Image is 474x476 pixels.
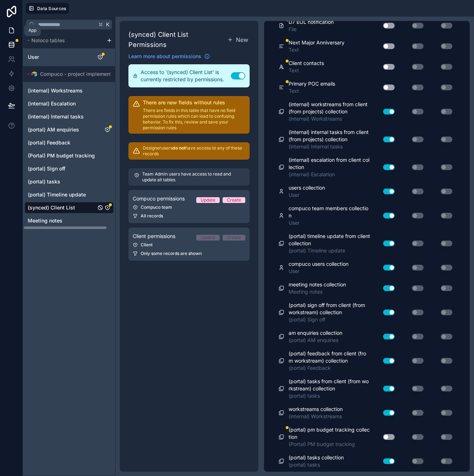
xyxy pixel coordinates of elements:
[37,6,66,11] span: Data Sources
[289,406,343,413] span: workstreams collection
[25,98,114,109] a: (internal) Escalation
[289,281,346,288] span: meeting notes collection
[289,329,342,337] span: am enquiries collection
[141,251,202,256] span: Only some records are shown
[289,129,370,143] span: (internal) internal tasks from client (from projects) collection
[28,204,75,211] span: (synced) Client List
[289,454,344,461] span: (portal) tasks collection
[289,219,370,226] span: User
[289,461,344,468] span: (portal) tasks
[28,113,84,120] span: (internal) Internal tasks
[28,178,60,185] span: (portal) tasks
[25,202,114,213] a: (synced) Client List
[289,378,370,392] span: (portal) tasks from client (from workstream) collection
[143,145,245,157] p: Designer users have access to any of these records
[25,189,114,200] a: (portal) Timeline update
[227,235,241,241] div: Create
[142,171,244,183] p: Team Admin users have access to read and update all tables
[25,85,114,96] a: (internal) Workstreams
[141,69,231,83] span: Access to '(synced) Client List' is currently restricted by permissions.
[289,191,325,199] span: User
[289,184,325,191] span: users collection
[25,150,114,161] a: (Portal) PM budget tracking
[133,195,185,202] span: Compuco permissions
[289,87,335,95] span: Text
[128,53,201,60] span: Learn more about permissions
[26,3,69,14] button: Data Sources
[25,69,114,79] button: Airtable LogoCompuco - project implementation
[25,35,104,46] button: Noloco tables
[289,413,343,420] span: (internal) Workstreams
[28,191,86,198] span: (portal) Timeline update
[289,426,370,441] span: (portal) pm budget tracking collection
[31,71,37,77] img: Airtable Logo
[31,37,65,44] span: Noloco tables
[143,99,245,106] h2: There are new fields without rules
[289,143,370,150] span: (internal) Internal tasks
[25,111,114,122] a: (internal) Internal tasks
[28,152,95,159] span: (Portal) PM budget tracking
[289,441,370,448] span: (Portal) PM budget tracking
[201,235,215,241] div: Update
[40,70,123,78] span: Compuco - project implementation
[25,51,114,63] a: User
[289,205,370,219] span: compuco team members collection
[25,215,114,226] a: Meeting notes
[289,247,370,254] span: (portal) Timeline update
[289,316,370,323] span: (portal) Sign off
[128,190,250,223] a: Compuco permissionsUpdateCreateCompuco teamAll records
[23,33,115,230] div: scrollable content
[289,233,370,247] span: (portal) timeline update from client collection
[25,124,114,135] a: (portal) AM enquiries
[28,87,83,94] span: (internal) Workstreams
[289,392,370,399] span: (portal) tasks
[289,171,370,178] span: (internal) Escalation
[201,197,215,203] div: Update
[289,260,348,268] span: compuco users collection
[289,115,370,122] span: (internal) Workstreams
[289,288,346,295] span: Meeting notes
[289,337,342,344] span: (portal) AM enquiries
[143,108,245,131] p: There are fields in this table that have no field permission rules which can lead to confusing be...
[289,39,344,46] span: Next Major Anniversary
[28,217,62,224] span: Meeting notes
[105,22,110,27] span: K
[289,67,324,74] span: Text
[28,27,36,33] div: App
[133,204,245,210] div: Compuco team
[289,302,370,316] span: (portal) sign off from client (from workstream) collection
[25,163,114,174] a: (portal) Sign off
[236,35,248,44] span: New
[133,242,245,248] div: Client
[133,233,175,240] span: Client permissions
[28,165,65,172] span: (portal) Sign off
[25,137,114,148] a: (portal) Feedback
[128,228,250,261] a: Client permissionsUpdateCreateClientOnly some records are shown
[28,139,70,146] span: (portal) Feedback
[289,156,370,171] span: (internal) escalation from client collection
[289,350,370,364] span: (portal) feedback from client (from workstream) collection
[289,60,324,67] span: Client contacts
[25,176,114,187] a: (portal) tasks
[289,101,370,115] span: (internal) workstreams from client (from projects) collection
[226,34,250,46] button: New
[289,18,334,26] span: D7 EOL notification
[28,100,76,107] span: (internal) Escalation
[289,80,335,87] span: Primary POC emails
[289,268,348,275] span: User
[141,213,163,219] span: All records
[128,53,210,60] a: Learn more about permissions
[289,46,344,53] span: Text
[28,53,39,61] span: User
[227,197,241,203] div: Create
[289,364,370,372] span: (portal) Feedback
[289,26,334,33] span: File
[172,145,185,151] strong: do not
[128,30,226,50] h1: (synced) Client List Permissions
[28,126,79,133] span: (portal) AM enquiries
